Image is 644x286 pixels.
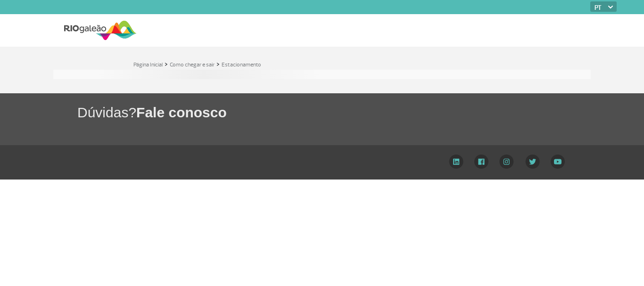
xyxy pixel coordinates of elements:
a: > [165,58,168,69]
a: Estacionamento [222,61,261,68]
img: Instagram [499,155,514,169]
a: > [216,58,220,69]
h1: Dúvidas? [77,103,644,122]
img: LinkedIn [449,155,463,169]
img: Twitter [525,155,540,169]
span: Fale conosco [136,105,227,120]
img: Facebook [474,155,488,169]
a: Como chegar e sair [170,61,215,68]
a: Página Inicial [133,61,163,68]
img: YouTube [551,155,565,169]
